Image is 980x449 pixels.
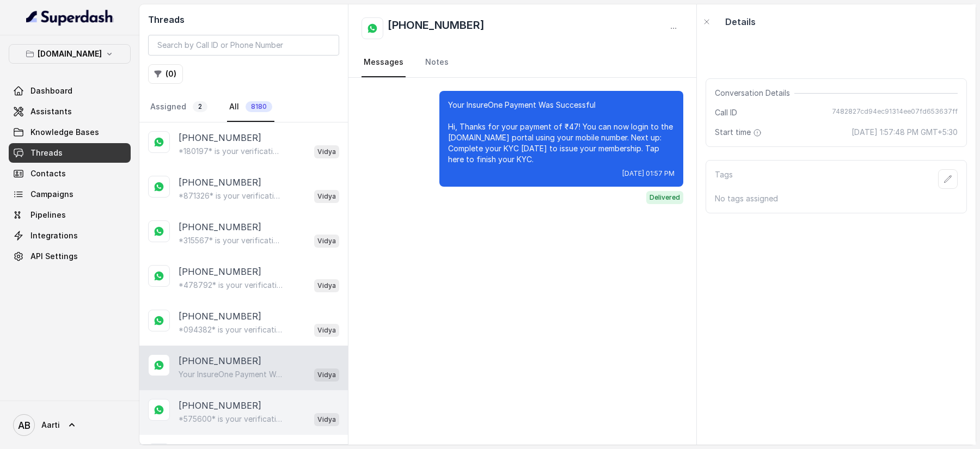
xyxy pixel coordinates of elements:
a: Integrations [9,226,131,245]
p: *478792* is your verification code. For your security, do not share this code. [179,280,283,291]
span: Campaigns [30,189,73,200]
span: 8180 [246,101,272,112]
p: Vidya [317,236,336,247]
button: [DOMAIN_NAME] [9,44,131,64]
text: AB [18,420,30,431]
span: Knowledge Bases [30,127,99,138]
input: Search by Call ID or Phone Number [148,35,339,56]
a: Contacts [9,164,131,183]
p: [DOMAIN_NAME] [38,47,102,60]
p: Details [725,15,756,28]
p: Vidya [317,414,336,425]
p: [PHONE_NUMBER] [179,220,261,233]
p: Vidya [317,370,336,380]
a: Assigned2 [148,93,210,122]
span: Start time [715,127,764,138]
span: Pipelines [30,210,66,220]
span: Delivered [646,191,683,204]
p: [PHONE_NUMBER] [179,131,261,144]
a: Notes [423,48,451,77]
p: Vidya [317,280,336,291]
a: Threads [9,143,131,163]
span: Threads [30,147,63,158]
p: Vidya [317,191,336,202]
a: Pipelines [9,205,131,225]
span: Integrations [30,230,78,241]
h2: [PHONE_NUMBER] [388,17,485,39]
p: *575600* is your verification code. For your security, do not share this code. [179,414,283,425]
p: [PHONE_NUMBER] [179,265,261,278]
p: Tags [715,169,733,189]
a: Assistants [9,102,131,121]
a: Dashboard [9,81,131,101]
a: API Settings [9,247,131,266]
p: [PHONE_NUMBER] [179,399,261,412]
img: light.svg [26,9,114,26]
p: [PHONE_NUMBER] [179,310,261,323]
span: Call ID [715,107,737,118]
span: Conversation Details [715,88,794,99]
p: [PHONE_NUMBER] [179,354,261,367]
span: Aarti [41,420,60,430]
p: Vidya [317,325,336,336]
p: *180197* is your verification code. For your security, do not share this code. [179,146,283,157]
nav: Tabs [362,48,683,77]
button: (0) [148,64,183,84]
p: No tags assigned [715,193,958,204]
a: Knowledge Bases [9,122,131,142]
p: Your InsureOne Payment Was Successful Hi, Thanks for your payment of ₹47! You can now login to th... [448,100,675,165]
h2: Threads [148,13,339,26]
a: All8180 [227,93,274,122]
nav: Tabs [148,93,339,122]
p: Your InsureOne Payment Was Successful Hi, Thanks for your payment of ₹47! You can now login to th... [179,369,283,380]
span: Dashboard [30,85,72,96]
span: [DATE] 01:57 PM [622,169,675,178]
span: Assistants [30,106,72,117]
p: *871326* is your verification code. For your security, do not share this code. [179,190,283,201]
p: Vidya [317,146,336,157]
a: Aarti [9,410,131,440]
span: [DATE] 1:57:48 PM GMT+5:30 [852,127,958,138]
span: 2 [193,101,207,112]
p: *315567* is your verification code. For your security, do not share this code. [179,235,283,246]
a: Messages [362,48,406,77]
span: 7482827cd94ec91314ee07fd653637ff [832,107,958,118]
a: Campaigns [9,184,131,204]
p: *094382* is your verification code. For your security, do not share this code. [179,324,283,335]
p: [PHONE_NUMBER] [179,176,261,189]
span: API Settings [30,251,78,262]
span: Contacts [30,168,66,179]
